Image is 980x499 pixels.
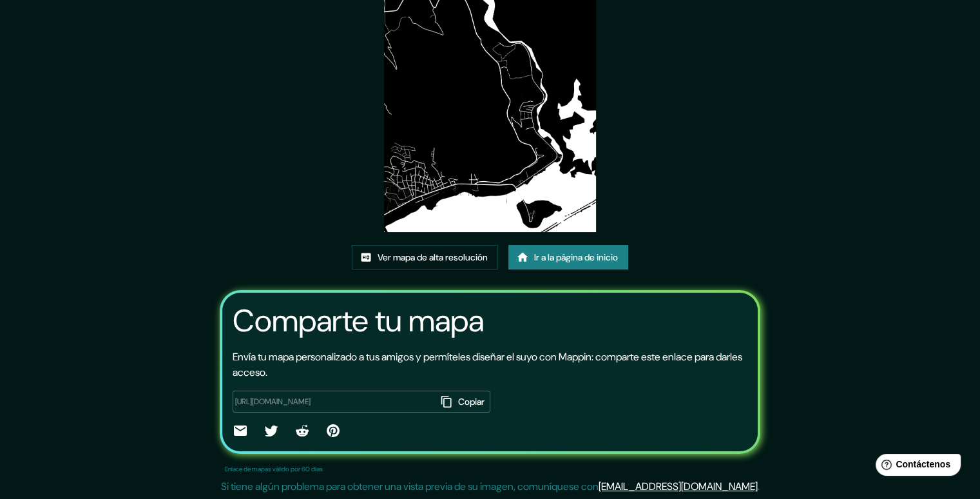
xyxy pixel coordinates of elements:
iframe: Lanzador de widgets de ayuda [865,449,966,485]
font: Enlace de mapas válido por 60 días. [225,465,324,473]
font: . [758,480,760,493]
button: Copiar [437,391,490,413]
font: Si tiene algún problema para obtener una vista previa de su imagen, comuníquese con [221,480,599,493]
a: Ir a la página de inicio [508,245,628,269]
font: Ver mapa de alta resolución [378,252,488,264]
a: Ver mapa de alta resolución [352,245,498,269]
font: Copiar [458,396,485,407]
font: Comparte tu mapa [233,300,484,341]
font: Ir a la página de inicio [534,252,618,264]
a: [EMAIL_ADDRESS][DOMAIN_NAME] [599,480,758,493]
font: Envía tu mapa personalizado a tus amigos y permíteles diseñar el suyo con Mappin: comparte este e... [233,350,742,379]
